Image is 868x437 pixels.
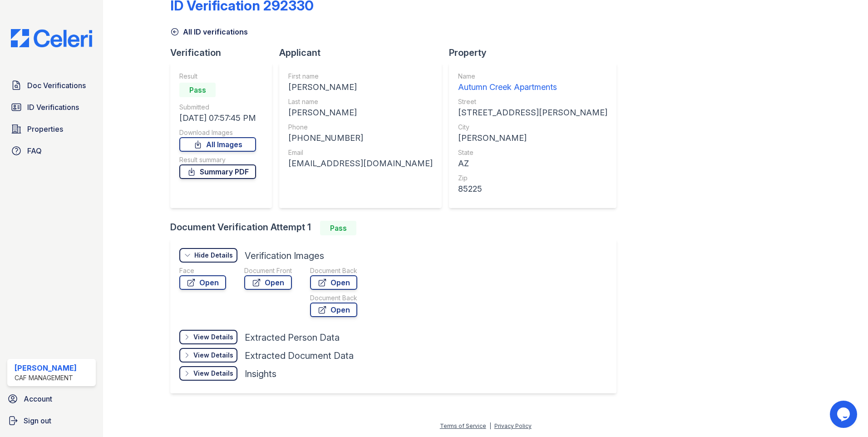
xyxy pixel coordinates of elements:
[279,46,449,59] div: Applicant
[4,390,99,408] a: Account
[458,72,607,94] a: Name Autumn Creek Apartments
[288,132,433,144] div: [PHONE_NUMBER]
[15,363,77,373] div: [PERSON_NAME]
[194,251,233,260] div: Hide Details
[179,266,226,275] div: Face
[288,106,433,119] div: [PERSON_NAME]
[458,106,607,119] div: [STREET_ADDRESS][PERSON_NAME]
[179,83,216,97] div: Pass
[179,275,226,290] a: Open
[244,275,292,290] a: Open
[458,72,607,81] div: Name
[458,183,607,195] div: 85225
[830,401,859,428] iframe: chat widget
[310,303,357,317] a: Open
[458,81,607,94] div: Autumn Creek Apartments
[320,221,356,235] div: Pass
[449,46,624,59] div: Property
[193,351,233,360] div: View Details
[24,415,51,426] span: Sign out
[7,120,96,138] a: Properties
[244,266,292,275] div: Document Front
[245,349,354,362] div: Extracted Document Data
[245,249,324,262] div: Verification Images
[179,103,256,112] div: Submitted
[458,148,607,157] div: State
[440,422,486,429] a: Terms of Service
[170,221,624,235] div: Document Verification Attempt 1
[458,157,607,170] div: AZ
[179,128,256,137] div: Download Images
[458,132,607,144] div: [PERSON_NAME]
[288,81,433,94] div: [PERSON_NAME]
[288,123,433,132] div: Phone
[179,137,256,152] a: All Images
[193,333,233,342] div: View Details
[310,266,357,275] div: Document Back
[4,412,99,430] a: Sign out
[288,157,433,170] div: [EMAIL_ADDRESS][DOMAIN_NAME]
[27,124,63,134] span: Properties
[179,164,256,179] a: Summary PDF
[245,367,276,380] div: Insights
[179,155,256,164] div: Result summary
[27,80,86,91] span: Doc Verifications
[170,46,279,59] div: Verification
[245,331,340,344] div: Extracted Person Data
[458,97,607,106] div: Street
[288,97,433,106] div: Last name
[4,29,99,47] img: CE_Logo_Blue-a8612792a0a2168367f1c8372b55b34899dd931a85d93a1a3d3e32e68fde9ad4.png
[489,422,491,429] div: |
[494,422,532,429] a: Privacy Policy
[288,72,433,81] div: First name
[7,142,96,160] a: FAQ
[27,145,42,156] span: FAQ
[193,369,233,378] div: View Details
[310,293,357,303] div: Document Back
[170,26,248,37] a: All ID verifications
[7,76,96,94] a: Doc Verifications
[15,373,77,382] div: CAF Management
[458,123,607,132] div: City
[7,98,96,116] a: ID Verifications
[310,275,357,290] a: Open
[288,148,433,157] div: Email
[179,112,256,124] div: [DATE] 07:57:45 PM
[24,393,52,404] span: Account
[27,102,79,113] span: ID Verifications
[458,174,607,183] div: Zip
[179,72,256,81] div: Result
